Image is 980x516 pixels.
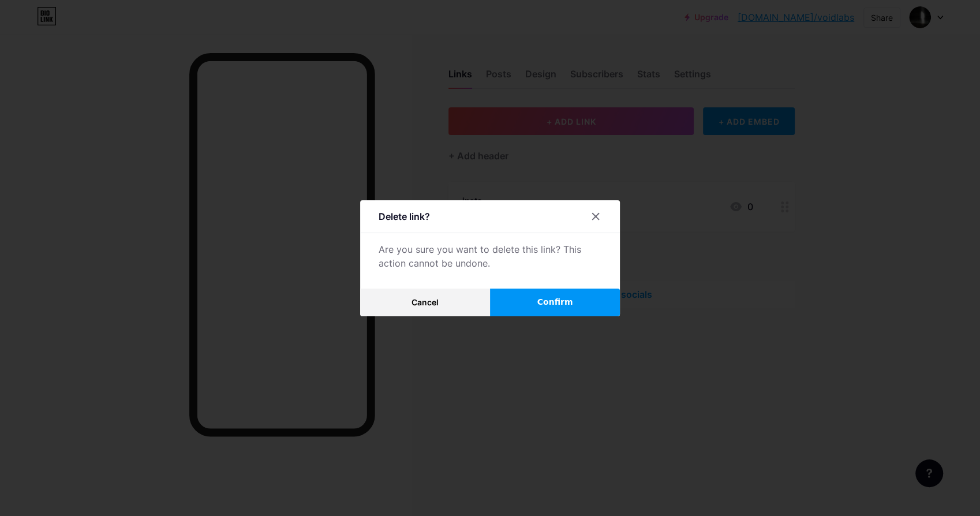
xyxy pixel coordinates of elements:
[537,296,573,308] span: Confirm
[360,289,490,316] button: Cancel
[379,242,601,270] div: Are you sure you want to delete this link? This action cannot be undone.
[379,210,430,223] div: Delete link?
[412,297,439,307] span: Cancel
[490,289,620,316] button: Confirm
